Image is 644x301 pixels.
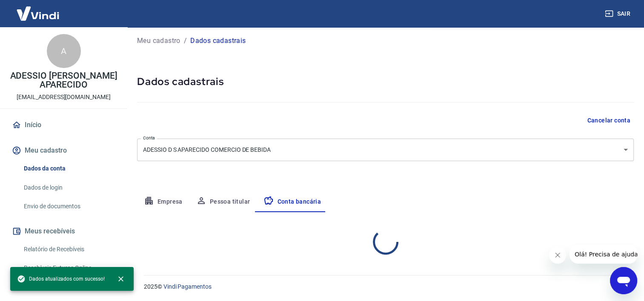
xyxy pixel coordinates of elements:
[20,179,117,196] a: Dados de login
[584,113,634,128] button: Cancelar conta
[10,116,117,134] a: Início
[10,141,117,160] button: Meu cadastro
[570,245,637,264] iframe: Mensagem da empresa
[20,241,117,258] a: Relatório de Recebíveis
[163,283,212,290] a: Vindi Pagamentos
[137,139,634,161] div: ADESSIO D S APARECIDO COMERCIO DE BEBIDA
[549,247,566,264] iframe: Fechar mensagem
[20,198,117,215] a: Envio de documentos
[189,192,257,212] button: Pessoa titular
[144,282,624,291] p: 2025 ©
[10,222,117,241] button: Meus recebíveis
[5,6,72,13] span: Olá! Precisa de ajuda?
[20,160,117,177] a: Dados da conta
[47,34,81,68] div: A
[17,93,111,102] p: [EMAIL_ADDRESS][DOMAIN_NAME]
[7,71,120,89] p: ADESSIO [PERSON_NAME] APARECIDO
[20,259,117,277] a: Recebíveis Futuros Online
[143,135,155,141] label: Conta
[112,270,130,288] button: close
[190,36,246,46] p: Dados cadastrais
[10,0,66,26] img: Vindi
[184,36,187,46] p: /
[137,192,189,212] button: Empresa
[17,275,105,283] span: Dados atualizados com sucesso!
[610,267,637,294] iframe: Botão para abrir a janela de mensagens
[257,192,328,212] button: Conta bancária
[137,36,180,46] a: Meu cadastro
[603,6,634,22] button: Sair
[137,75,634,88] h5: Dados cadastrais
